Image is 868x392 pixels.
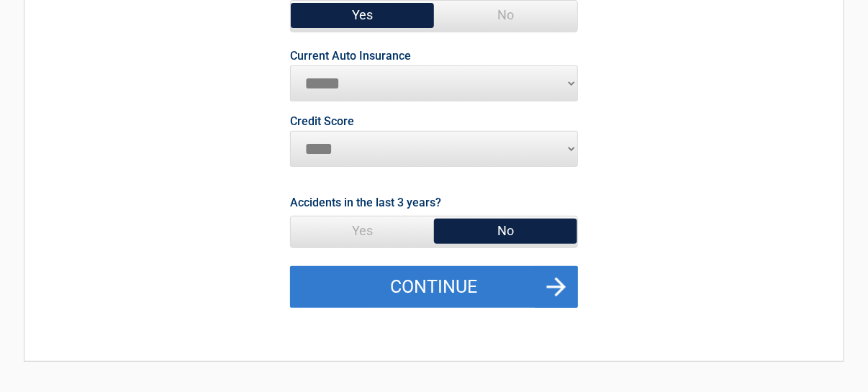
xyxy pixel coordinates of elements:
label: Accidents in the last 3 years? [290,193,441,212]
span: No [434,1,577,29]
label: Credit Score [290,116,354,127]
button: Continue [290,266,578,308]
label: Current Auto Insurance [290,50,411,62]
span: Yes [291,216,434,245]
span: No [434,216,577,245]
span: Yes [291,1,434,29]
